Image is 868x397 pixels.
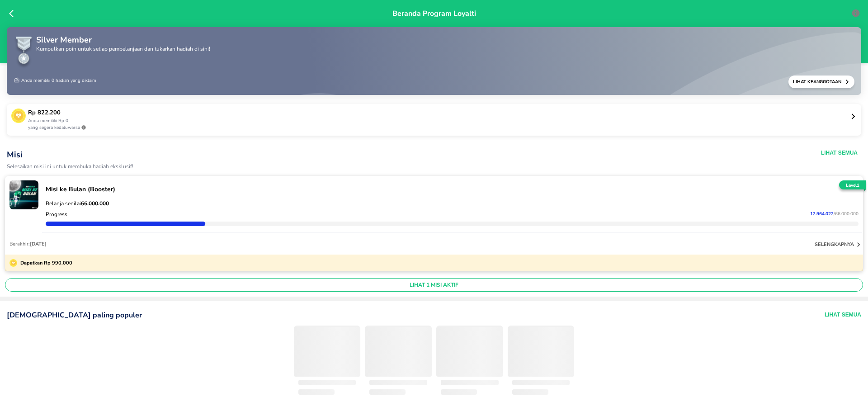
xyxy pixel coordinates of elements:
p: Misi ke Bulan (Booster) [46,185,859,194]
span: ‌ [441,380,499,385]
button: selengkapnya [815,240,863,249]
strong: 66.000.000 [81,200,109,207]
button: Lihat Semua [825,310,861,320]
span: ‌ [512,389,548,395]
p: Level 1 [837,182,868,189]
span: ‌ [294,327,361,377]
p: Kumpulkan poin untuk setiap pembelanjaan dan tukarkan hadiah di sini! [36,46,210,52]
p: Rp 822.200 [28,109,850,118]
p: Anda memiliki Rp 0 [28,118,850,124]
p: yang segera kedaluwarsa [28,124,850,131]
p: Beranda Program Loyalti [392,8,476,56]
span: ‌ [298,380,356,385]
p: Dapatkan Rp 990.000 [17,259,72,267]
button: Lihat Semua [821,149,858,156]
span: ‌ [298,389,335,395]
p: Selesaikan misi ini untuk membuka hadiah eksklusif! [7,164,644,170]
img: mission-23332 [9,180,38,209]
span: ‌ [508,327,575,377]
span: ‌ [365,327,432,377]
p: [DEMOGRAPHIC_DATA] paling populer [7,310,142,320]
p: Misi [7,149,644,160]
p: Silver Member [36,34,210,46]
span: ‌ [441,389,477,395]
span: LIHAT 1 MISI AKTIF [9,281,859,288]
span: / 66.000.000 [834,211,859,217]
span: [DATE] [30,241,47,247]
span: ‌ [369,380,427,385]
button: LIHAT 1 MISI AKTIF [5,278,863,292]
p: Lihat Keanggotaan [793,79,844,85]
p: Progress [46,211,67,218]
span: Belanja senilai [46,200,109,207]
p: selengkapnya [815,241,854,248]
p: Anda memiliki 0 hadiah yang diklaim [14,76,96,88]
span: ‌ [436,327,503,377]
span: 12.964.022 [810,211,834,217]
span: ‌ [512,380,570,385]
p: Berakhir: [9,241,47,247]
span: ‌ [369,389,406,395]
